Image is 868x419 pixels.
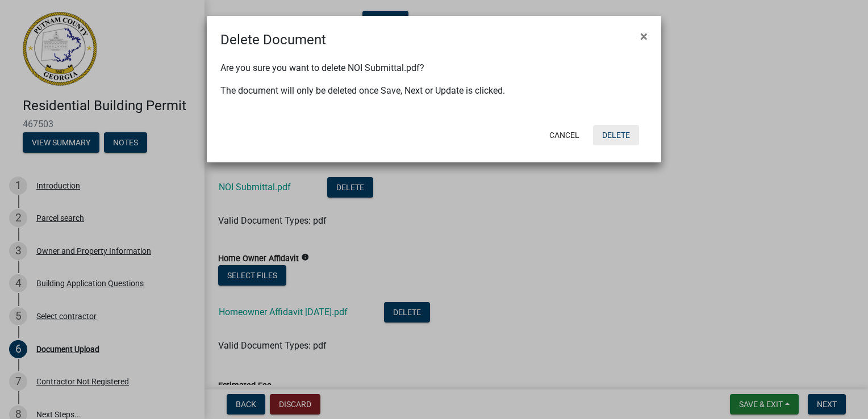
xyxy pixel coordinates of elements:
[640,28,648,44] span: ×
[220,61,648,75] p: Are you sure you want to delete NOI Submittal.pdf?
[220,84,648,98] p: The document will only be deleted once Save, Next or Update is clicked.
[540,125,589,145] button: Cancel
[631,20,657,52] button: Close
[220,30,326,50] h4: Delete Document
[593,125,639,145] button: Delete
